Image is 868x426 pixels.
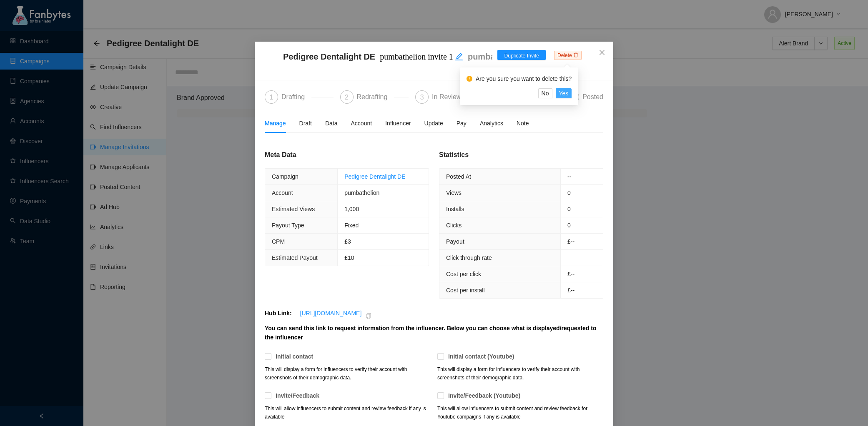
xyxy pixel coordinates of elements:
[272,238,285,245] span: CPM
[439,149,603,160] div: Statistics
[446,238,464,245] span: Payout
[468,50,522,63] p: pumbathelion
[446,222,462,229] span: Clicks
[299,119,312,128] div: Draft
[265,324,603,342] p: You can send this link to request information from the influencer. Below you can choose what is d...
[265,404,431,421] p: This will allow influencers to submit content and review feedback if any is available
[538,88,552,98] button: No
[497,50,546,60] button: Duplicate Invite
[556,88,572,98] button: Yes
[567,206,571,212] span: 0
[351,119,372,128] div: Account
[476,74,572,83] div: Are you sure you want to delete this?
[420,94,424,101] span: 3
[448,352,514,361] p: Initial contact (Youtube)
[357,90,394,104] div: Redrafting
[265,149,429,160] div: Meta Data
[480,119,503,128] div: Analytics
[455,50,463,63] div: Edit
[265,365,431,382] p: This will display a form for influencers to verify their account with screenshots of their demogr...
[366,309,371,324] span: copy
[344,173,405,180] a: Pedigree Dentalight DE
[272,206,315,212] span: Estimated Views
[567,173,571,180] span: --
[385,119,411,128] div: Influencer
[265,119,286,128] div: Manage
[276,391,319,400] p: Invite/Feedback
[446,254,492,261] span: Click through rate
[272,173,299,180] span: Campaign
[283,50,492,72] span: Pedigree Dentalight DE
[567,271,574,277] span: £--
[272,222,304,229] span: Payout Type
[424,119,443,128] div: Update
[344,222,359,229] span: Fixed
[446,206,464,212] span: Installs
[599,49,605,56] span: close
[455,52,463,61] span: edit
[446,287,485,294] span: Cost per install
[345,94,349,101] span: 2
[582,90,603,104] div: Posted
[437,404,603,421] p: This will allow influencers to submit content and review feedback for Youtube campaigns if any is...
[448,391,520,400] p: Invite/Feedback (Youtube)
[276,352,313,361] p: Initial contact
[567,287,574,294] span: £--
[504,52,539,60] span: Duplicate Invite
[325,119,338,128] div: Data
[446,173,471,180] span: Posted At
[300,310,362,316] a: [URL][DOMAIN_NAME]
[344,254,354,261] span: £10
[265,309,292,324] p: Hub Link:
[559,89,569,98] span: Yes
[567,189,571,196] span: 0
[591,42,613,64] button: Close
[554,51,582,60] span: Delete
[272,189,293,196] span: Account
[567,222,571,229] span: 0
[344,189,379,196] span: pumbathelion
[567,238,574,245] span: £--
[380,50,463,63] div: pumbathelion invite 1
[437,365,603,382] p: This will display a form for influencers to verify their account with screenshots of their demogr...
[270,94,273,101] span: 1
[272,254,318,261] span: Estimated Payout
[281,90,311,104] div: Drafting
[344,238,351,245] span: £3
[542,89,549,98] span: No
[517,119,529,128] div: Note
[432,90,468,104] div: In Review
[344,206,359,212] span: 1,000
[457,119,467,128] span: Pay
[467,76,472,82] span: exclamation-circle
[446,271,481,277] span: Cost per click
[573,52,578,57] span: delete
[446,189,462,196] span: Views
